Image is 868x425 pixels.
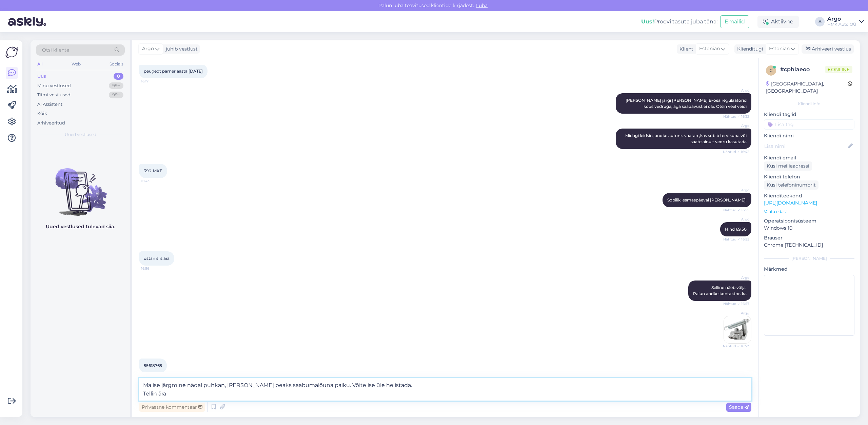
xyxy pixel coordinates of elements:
span: Otsi kliente [42,46,69,54]
p: Vaata edasi ... [764,209,854,215]
p: Kliendi email [764,154,854,161]
span: 16:17 [141,79,166,84]
div: # cphlaeoo [780,65,825,74]
div: Küsi telefoninumbrit [764,180,818,190]
a: [URL][DOMAIN_NAME] [764,200,817,206]
span: Argo [724,311,749,316]
span: Selline näeb välja Palun andke kontaktnr. ka [693,285,747,296]
div: A [815,17,825,26]
div: AI Assistent [37,101,62,108]
div: Küsi meiliaadressi [764,161,812,171]
div: Tiimi vestlused [37,92,71,98]
div: [PERSON_NAME] [764,255,854,262]
span: 396 MKF [144,168,162,173]
span: ostan siis ära [144,256,170,261]
img: No chats [31,156,130,217]
span: Estonian [699,45,720,53]
div: All [36,60,44,69]
input: Lisa tag [764,119,854,130]
span: peugeot parner aasta [DATE] [144,69,203,74]
p: Uued vestlused tulevad siia. [46,223,115,230]
span: Estonian [769,45,790,53]
div: Arhiveeri vestlus [802,44,854,54]
b: Uus! [641,18,654,25]
span: Argo [724,123,749,128]
p: Märkmed [764,266,854,273]
img: Attachment [724,316,751,343]
span: [PERSON_NAME] järgi [PERSON_NAME] B-osa regulaatorid koos vedruga, aga saadavust ei ole. Otsin ve... [626,98,748,109]
div: Socials [108,60,125,69]
span: Argo [724,217,749,222]
div: Aktiivne [757,16,799,28]
p: Operatsioonisüsteem [764,217,854,225]
span: 16:43 [141,178,166,183]
span: Online [825,66,852,73]
div: 99+ [109,92,123,98]
span: Argo [142,45,154,53]
div: Privaatne kommentaar [139,403,205,412]
div: Uus [37,73,46,80]
div: Kliendi info [764,101,854,107]
div: Minu vestlused [37,82,71,89]
div: Klient [677,45,693,53]
p: Klienditeekond [764,192,854,199]
span: 16:56 [141,266,166,271]
textarea: Ma ise järgmine nädal puhkan, [PERSON_NAME] peaks saabumalõuna paiku. Võite ise üle helistada. Te... [139,378,751,401]
span: Argo [724,88,749,93]
span: Nähtud ✓ 16:42 [723,149,749,154]
span: c [770,68,773,73]
div: juhib vestlust [163,45,198,53]
span: Nähtud ✓ 16:32 [723,114,749,119]
span: Hind 69,50 [725,227,747,232]
span: Saada [729,404,749,410]
p: Kliendi tag'id [764,111,854,118]
button: Emailid [720,15,749,28]
p: Kliendi telefon [764,173,854,180]
div: Argo [827,16,856,22]
div: Web [70,60,82,69]
p: Brauser [764,234,854,242]
div: 0 [114,73,123,80]
div: HMK Auto OÜ [827,22,856,27]
div: [GEOGRAPHIC_DATA], [GEOGRAPHIC_DATA] [766,80,848,95]
a: ArgoHMK Auto OÜ [827,16,864,27]
div: 99+ [109,82,123,89]
p: Windows 10 [764,225,854,232]
div: Klienditugi [734,45,763,53]
span: Argo [724,275,749,280]
span: Uued vestlused [65,132,96,138]
input: Lisa nimi [764,142,847,150]
span: Sobilik, esmaspäeval [PERSON_NAME]. [667,197,747,202]
span: Midagi leidsin, andke autonr. vaatan ,kas sobib tervikuna või saate ainult vedru kasutada [625,133,748,144]
div: Kõik [37,110,47,117]
span: Nähtud ✓ 16:55 [723,208,749,213]
div: Arhiveeritud [37,120,65,127]
span: Nähtud ✓ 16:57 [723,301,749,306]
p: Kliendi nimi [764,132,854,139]
span: Nähtud ✓ 16:55 [723,237,749,242]
span: Luba [474,2,490,8]
p: Chrome [TECHNICAL_ID] [764,242,854,249]
span: Nähtud ✓ 16:57 [723,344,749,349]
span: 55618765 [144,363,162,368]
img: Askly Logo [5,46,18,59]
div: Proovi tasuta juba täna: [641,18,717,26]
span: Argo [724,188,749,193]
